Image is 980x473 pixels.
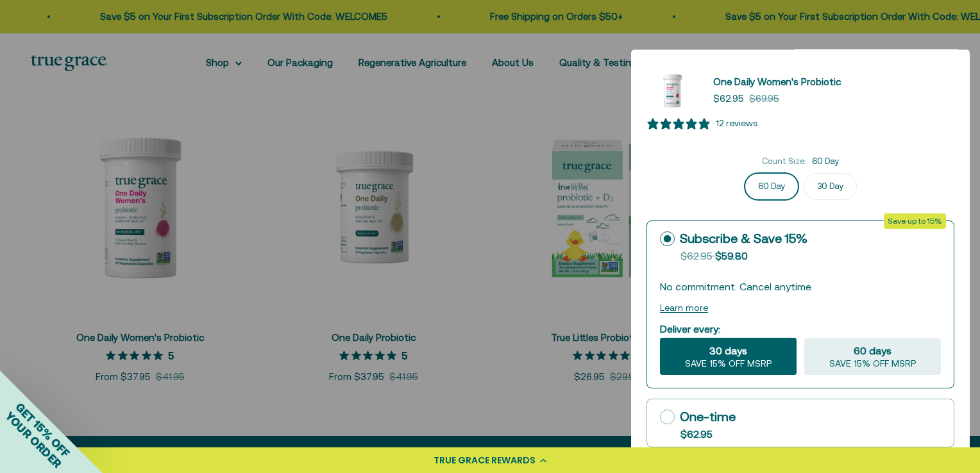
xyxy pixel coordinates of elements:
[812,155,839,169] span: 60 Day
[713,74,841,90] a: One Daily Women's Probiotic
[646,116,757,130] div: 5 stars, 12 ratings
[716,116,757,130] div: 12 reviews
[3,409,64,470] span: YOUR ORDER
[434,454,536,467] div: TRUE GRACE REWARDS
[713,91,744,106] sale-price: $62.95
[646,65,698,116] img: Daily Probiotic for Women's Vaginal, Digestive, and Immune Support* - 90 Billion CFU at time of m...
[762,155,807,169] legend: Count Size:
[749,91,779,106] compare-at-price: $69.95
[13,400,72,460] span: GET 15% OFF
